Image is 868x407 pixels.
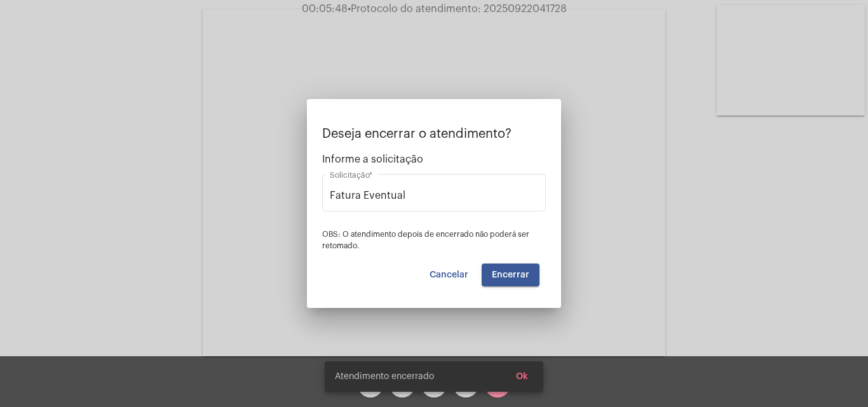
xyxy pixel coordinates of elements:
[322,230,529,250] span: OBS: O atendimento depois de encerrado não poderá ser retomado.
[492,270,529,279] span: Encerrar
[516,372,528,381] span: Ok
[348,4,567,14] span: Protocolo do atendimento: 20250922041728
[330,190,538,201] input: Buscar solicitação
[430,270,468,279] span: Cancelar
[322,127,546,141] p: Deseja encerrar o atendimento?
[335,370,434,383] span: Atendimento encerrado
[482,264,539,286] button: Encerrar
[348,4,351,14] span: •
[419,264,478,286] button: Cancelar
[322,154,546,165] span: Informe a solicitação
[302,4,348,14] span: 00:05:48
